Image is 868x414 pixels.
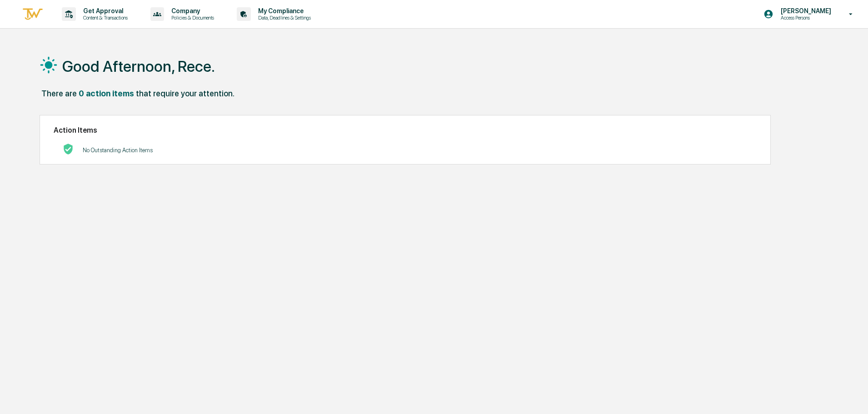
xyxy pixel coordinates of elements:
p: [PERSON_NAME] [773,7,836,15]
div: There are [41,89,77,98]
p: Company [164,7,219,15]
div: that require your attention. [136,89,234,98]
p: Access Persons [773,15,836,21]
p: Get Approval [76,7,132,15]
p: Policies & Documents [164,15,219,21]
div: 0 action items [79,89,134,98]
img: No Actions logo [63,144,74,155]
p: Data, Deadlines & Settings [251,15,315,21]
p: My Compliance [251,7,315,15]
h2: Action Items [54,126,757,135]
p: No Outstanding Action Items [83,147,153,154]
h1: Good Afternoon, Rece. [62,57,215,75]
img: logo [22,7,44,22]
p: Content & Transactions [76,15,132,21]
